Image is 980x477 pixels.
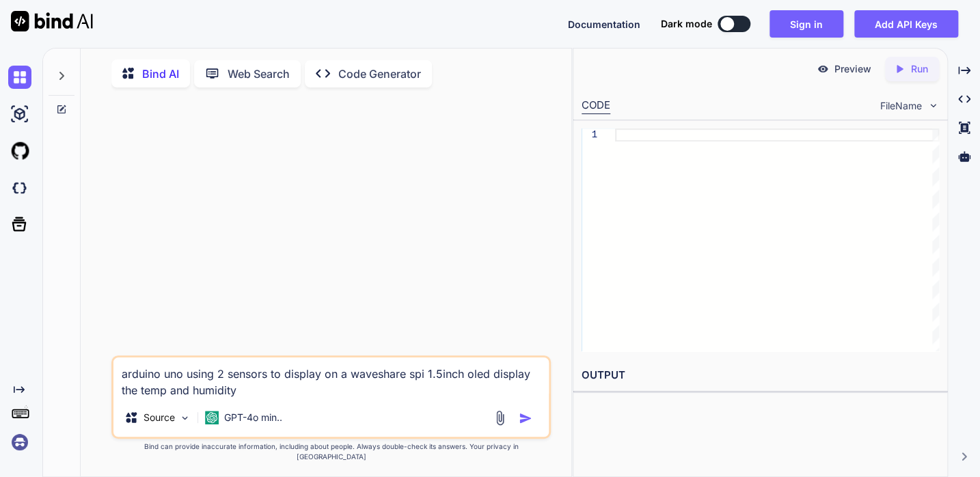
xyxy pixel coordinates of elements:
p: Run [911,62,928,76]
img: preview [817,63,829,75]
img: Pick Models [179,412,191,424]
textarea: arduino uno using 2 sensors to display on a waveshare spi 1.5inch oled display the temp and humidity [113,357,549,398]
p: GPT-4o min.. [224,411,282,424]
span: Dark mode [661,17,712,31]
p: Bind AI [142,66,179,82]
p: Web Search [228,66,290,82]
img: ai-studio [8,103,31,126]
button: Add API Keys [854,10,958,38]
div: CODE [582,98,610,114]
p: Source [144,411,175,424]
img: icon [519,411,532,425]
span: FileName [880,99,922,113]
p: Bind can provide inaccurate information, including about people. Always double-check its answers.... [111,441,551,462]
img: chat [8,66,31,89]
button: Sign in [770,10,843,38]
button: Documentation [568,17,640,31]
img: Bind AI [11,11,93,31]
h2: OUTPUT [573,359,947,392]
img: githubLight [8,139,31,163]
img: GPT-4o mini [205,411,219,424]
div: 1 [582,128,597,141]
img: signin [8,431,31,454]
img: attachment [492,410,508,426]
span: Documentation [568,18,640,30]
img: darkCloudIdeIcon [8,176,31,200]
p: Code Generator [338,66,421,82]
img: chevron down [927,100,939,111]
p: Preview [834,62,871,76]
